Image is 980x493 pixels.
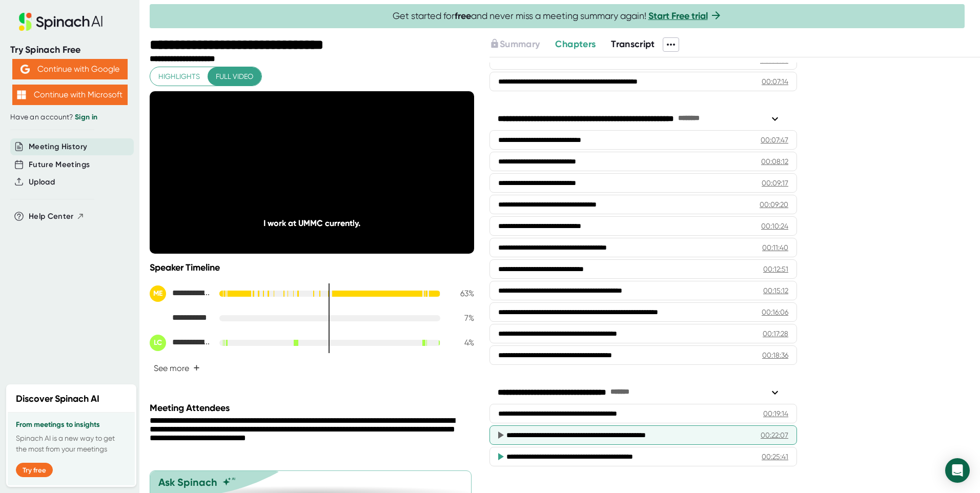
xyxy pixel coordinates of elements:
[455,10,471,22] b: free
[611,37,655,51] button: Transcript
[150,285,166,302] div: ME
[448,313,474,323] div: 7 %
[761,430,788,440] div: 00:22:07
[208,67,261,86] button: Full video
[762,451,788,462] div: 00:25:41
[761,135,788,145] div: 00:07:47
[216,70,253,83] span: Full video
[500,38,540,50] span: Summary
[763,408,788,419] div: 00:19:14
[16,463,53,477] button: Try free
[150,310,211,326] div: Anna Lauren
[555,37,596,51] button: Chapters
[489,37,540,51] button: Summary
[21,65,30,74] img: Aehbyd4JwY73AAAAAElFTkSuQmCC
[763,285,788,296] div: 00:15:12
[761,156,788,167] div: 00:08:12
[75,113,97,121] a: Sign in
[762,76,788,87] div: 00:07:14
[12,85,128,105] button: Continue with Microsoft
[763,264,788,274] div: 00:12:51
[555,38,596,50] span: Chapters
[150,262,474,273] div: Speaker Timeline
[150,285,211,302] div: Macey Edmondson
[29,211,85,222] button: Help Center
[150,335,166,351] div: LC
[150,310,166,326] div: AL
[762,242,788,253] div: 00:11:40
[763,328,788,339] div: 00:17:28
[10,44,129,56] div: Try Spinach Free
[29,176,55,188] button: Upload
[762,178,788,188] div: 00:09:17
[762,350,788,360] div: 00:18:36
[16,433,127,455] p: Spinach AI is a new way to get the most from your meetings
[448,338,474,347] div: 4 %
[611,38,655,50] span: Transcript
[761,221,788,231] div: 00:10:24
[10,113,129,122] div: Have an account?
[16,421,127,429] h3: From meetings to insights
[489,37,555,52] div: Upgrade to access
[648,10,708,22] a: Start Free trial
[760,199,788,210] div: 00:09:20
[448,289,474,298] div: 63 %
[150,359,204,377] button: See more+
[182,218,441,228] div: I work at UMMC currently.
[158,476,217,488] div: Ask Spinach
[16,392,99,406] h2: Discover Spinach AI
[29,141,87,153] button: Meeting History
[29,159,90,171] button: Future Meetings
[393,10,722,22] span: Get started for and never miss a meeting summary again!
[12,59,128,79] button: Continue with Google
[150,402,477,414] div: Meeting Attendees
[29,211,74,222] span: Help Center
[762,307,788,317] div: 00:16:06
[150,67,208,86] button: Highlights
[945,458,970,483] div: Open Intercom Messenger
[158,70,200,83] span: Highlights
[193,364,200,372] span: +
